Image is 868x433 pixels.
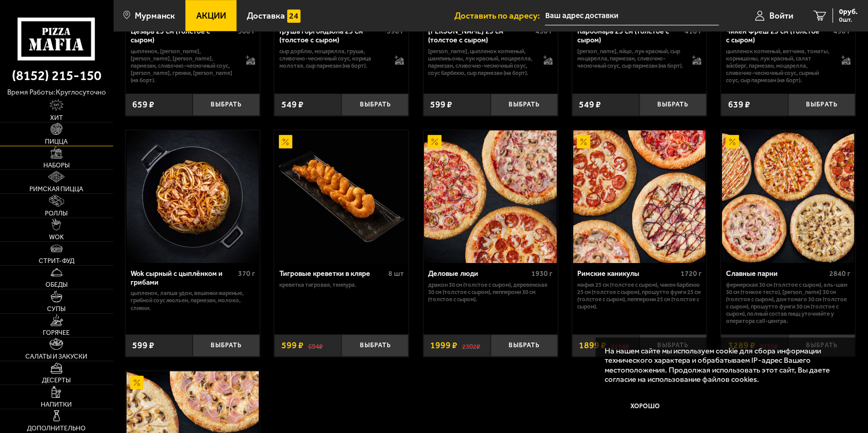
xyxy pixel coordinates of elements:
p: Мафия 25 см (толстое с сыром), Чикен Барбекю 25 см (толстое с сыром), Прошутто Фунги 25 см (толст... [577,281,702,310]
span: 1720 г [680,269,701,278]
span: Напитки [41,401,72,408]
span: 659 ₽ [132,100,154,110]
p: [PERSON_NAME], цыпленок копченый, шампиньоны, лук красный, моцарелла, пармезан, сливочно-чесночны... [428,48,534,76]
p: сыр дорблю, моцарелла, груша, сливочно-чесночный соус, корица молотая, сыр пармезан (на борт). [279,48,385,69]
span: Пицца [45,138,68,145]
span: 549 ₽ [579,100,601,110]
span: 410 г [684,27,701,36]
span: 599 ₽ [430,100,452,110]
span: Мурманск [135,11,175,20]
p: креветка тигровая, темпура. [279,281,404,288]
a: АкционныйСлавные парни [721,130,855,263]
button: Выбрать [193,334,260,357]
p: [PERSON_NAME], яйцо, лук красный, сыр Моцарелла, пармезан, сливочно-чесночный соус, сыр пармезан ... [577,48,683,69]
div: Карбонара 25 см (толстое с сыром) [577,27,682,45]
img: Акционный [130,376,144,389]
span: 0 руб. [839,8,858,16]
span: 450 г [535,27,553,36]
button: Выбрать [491,94,558,116]
s: 2302 ₽ [462,341,480,350]
a: АкционныйТигровые креветки в кляре [274,130,408,263]
span: Роллы [45,210,68,217]
div: Римские каникулы [577,270,678,279]
div: Тигровые креветки в кляре [279,270,386,279]
span: WOK [49,234,64,241]
s: 694 ₽ [308,341,322,350]
div: Wok сырный с цыплёнком и грибами [131,270,235,287]
span: 500 г [238,27,255,36]
img: Wok сырный с цыплёнком и грибами [127,130,259,263]
a: АкционныйДеловые люди [423,130,558,263]
img: Акционный [725,135,739,148]
p: цыпленок, [PERSON_NAME], [PERSON_NAME], [PERSON_NAME], пармезан, сливочно-чесночный соус, [PERSON... [131,48,236,84]
span: 639 ₽ [728,100,750,110]
div: Славные парни [726,270,827,279]
span: 2840 г [829,269,850,278]
img: 15daf4d41897b9f0e9f617042186c801.svg [287,9,301,23]
span: Горячее [43,330,70,336]
p: цыпленок копченый, ветчина, томаты, корнишоны, лук красный, салат айсберг, пармезан, моцарелла, с... [726,48,832,84]
span: Десерты [42,377,71,384]
span: 390 г [387,27,404,36]
img: Тигровые креветки в кляре [275,130,408,263]
span: Наборы [43,162,70,169]
p: цыпленок, лапша удон, вешенки жареные, грибной соус Жюльен, пармезан, молоко, сливки. [131,289,255,311]
span: Хит [50,115,63,121]
img: Славные парни [722,130,855,263]
p: Фермерская 30 см (толстое с сыром), Аль-Шам 30 см (тонкое тесто), [PERSON_NAME] 30 см (толстое с ... [726,281,850,324]
button: Выбрать [491,334,558,357]
p: На нашем сайте мы используем cookie для сбора информации технического характера и обрабатываем IP... [605,346,841,384]
button: Выбрать [341,94,408,116]
span: Обеды [45,282,68,288]
div: Деловые люди [428,270,529,279]
span: 490 г [833,27,850,36]
div: Груша горгондзола 25 см (толстое с сыром) [279,27,384,45]
a: АкционныйРимские каникулы [572,130,706,263]
span: 370 г [238,269,255,278]
span: 1930 г [531,269,553,278]
span: 599 ₽ [281,341,304,350]
img: Деловые люди [424,130,557,263]
img: Акционный [577,135,590,148]
button: Выбрать [788,94,855,116]
button: Выбрать [193,94,260,116]
button: Хорошо [605,393,686,420]
button: Выбрать [639,334,706,357]
a: Wok сырный с цыплёнком и грибами [125,130,260,263]
span: Дополнительно [27,425,86,432]
span: Доставить по адресу: [454,11,545,20]
span: 1899 ₽ [579,341,606,350]
button: Выбрать [341,334,408,357]
img: Акционный [428,135,441,148]
span: 0 шт. [839,17,858,23]
span: Стрит-фуд [39,258,74,265]
img: Акционный [279,135,292,148]
img: Римские каникулы [573,130,706,263]
button: Выбрать [788,334,855,357]
span: 8 шт [388,269,404,278]
span: 1999 ₽ [430,341,457,350]
span: 599 ₽ [132,341,154,350]
span: Акции [196,11,226,20]
span: Салаты и закуски [25,353,87,360]
span: Римская пицца [29,186,83,193]
span: 549 ₽ [281,100,304,110]
div: Цезарь 25 см (толстое с сыром) [131,27,235,45]
div: [PERSON_NAME] 25 см (толстое с сыром) [428,27,533,45]
div: Чикен Фреш 25 см (толстое с сыром) [726,27,831,45]
span: Войти [769,11,793,20]
button: Выбрать [639,94,706,116]
span: Супы [47,306,66,313]
input: Ваш адрес доставки [545,6,718,25]
p: Дракон 30 см (толстое с сыром), Деревенская 30 см (толстое с сыром), Пепперони 30 см (толстое с с... [428,281,553,303]
span: Доставка [247,11,285,20]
